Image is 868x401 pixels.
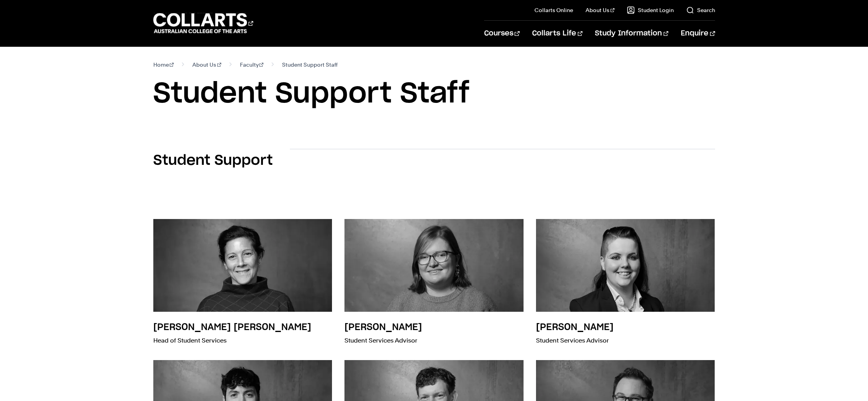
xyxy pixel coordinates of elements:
[534,6,573,14] a: Collarts Online
[536,335,614,346] p: Student Services Advisor
[153,12,253,34] div: Go to homepage
[282,59,337,70] span: Student Support Staff
[192,59,221,70] a: About Us
[153,152,273,169] h2: Student Support
[344,335,422,346] p: Student Services Advisor
[595,21,668,46] a: Study Information
[532,21,582,46] a: Collarts Life
[153,76,715,111] h1: Student Support Staff
[586,6,614,14] a: About Us
[484,21,520,46] a: Courses
[536,323,614,332] h3: [PERSON_NAME]
[240,59,264,70] a: Faculty
[153,323,311,332] h3: [PERSON_NAME] [PERSON_NAME]
[153,59,174,70] a: Home
[153,335,311,346] p: Head of Student Services
[627,6,674,14] a: Student Login
[344,323,422,332] h3: [PERSON_NAME]
[686,6,715,14] a: Search
[681,21,715,46] a: Enquire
